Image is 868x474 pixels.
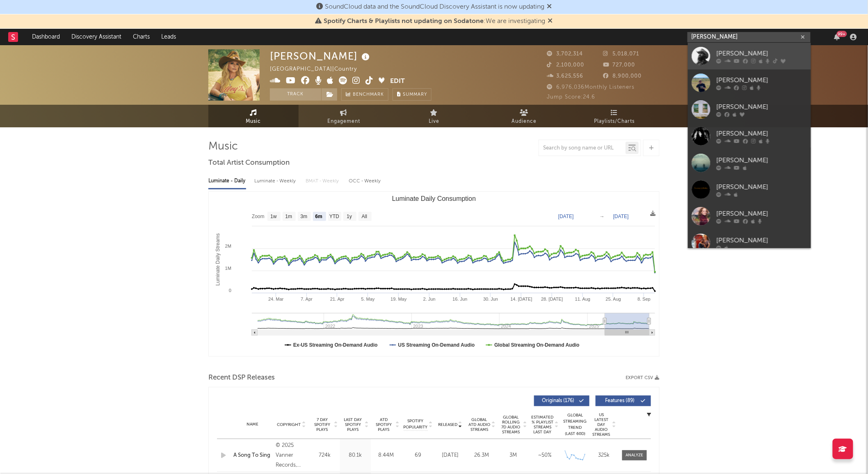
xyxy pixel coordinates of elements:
div: [PERSON_NAME] [717,155,807,165]
span: Jump Score: 24.6 [547,94,595,100]
div: 3M [500,451,527,460]
button: Originals(176) [534,396,589,406]
text: 8. Sep [637,297,651,301]
span: Global Rolling 7D Audio Streams [500,415,522,435]
text: → [600,214,605,219]
span: 8,900,000 [603,74,642,79]
div: ~ 50 % [531,451,559,460]
button: Features(89) [596,396,651,406]
text: 16. Jun [452,297,467,301]
span: Global ATD Audio Streams [468,417,491,432]
span: Live [429,117,439,127]
text: US Streaming On-Demand Audio [398,342,475,348]
text: 14. [DATE] [511,297,532,301]
text: 6m [315,214,322,220]
div: [PERSON_NAME] [270,49,372,63]
text: 28. [DATE] [541,297,563,301]
span: 3,625,556 [547,74,583,79]
a: Live [389,105,479,127]
text: 1y [347,214,352,220]
a: [PERSON_NAME] [688,150,811,176]
span: Features ( 89 ) [601,398,639,403]
span: Music [246,117,261,127]
text: Zoom [252,214,265,220]
button: Export CSV [626,375,660,380]
span: Last Day Spotify Plays [342,417,364,432]
a: Leads [155,29,182,45]
span: 6,976,036 Monthly Listeners [547,85,635,90]
button: Track [270,88,321,101]
text: Ex-US Streaming On-Demand Audio [293,342,378,348]
button: 99+ [834,34,840,40]
div: [DATE] [436,451,464,460]
div: [PERSON_NAME] [717,75,807,85]
a: Dashboard [26,29,66,45]
text: 1w [270,214,277,220]
a: Engagement [299,105,389,127]
div: 26.3M [468,451,496,460]
text: 1M [225,266,231,271]
span: Benchmark [353,90,384,100]
div: [PERSON_NAME] [717,235,807,245]
span: : We are investigating [324,18,546,25]
div: Name [233,421,272,428]
a: [PERSON_NAME] [688,69,811,96]
text: All [362,214,367,220]
a: A Song To Sing [233,451,272,460]
div: 99 + [837,31,847,37]
span: US Latest Day Audio Streams [592,412,611,437]
span: ATD Spotify Plays [373,417,395,432]
span: Engagement [327,117,360,127]
span: Spotify Charts & Playlists not updating on Sodatone [324,18,484,25]
span: Spotify Popularity [404,418,428,430]
a: Playlists/Charts [569,105,660,127]
span: Audience [512,117,537,127]
text: 11. Aug [575,297,590,301]
span: Released [438,422,457,427]
span: 5,018,071 [603,51,640,57]
input: Search for artists [688,32,811,42]
text: 21. Apr [330,297,345,301]
text: Luminate Daily Consumption [392,195,476,202]
input: Search by song name or URL [539,145,626,152]
text: 1m [286,214,292,220]
a: Charts [127,29,155,45]
svg: Luminate Daily Consumption [209,192,659,356]
button: Edit [390,76,405,87]
text: 30. Jun [483,297,498,301]
a: [PERSON_NAME] [688,203,811,230]
text: YTD [329,214,339,220]
div: 724k [311,451,338,460]
button: Summary [393,88,432,101]
div: [PERSON_NAME] [717,129,807,138]
div: 8.44M [373,451,400,460]
text: 5. May [361,297,375,301]
span: SoundCloud data and the SoundCloud Discovery Assistant is now updating [325,4,544,10]
text: 3m [301,214,308,220]
text: 0 [229,288,231,293]
text: 2. Jun [423,297,436,301]
span: 7 Day Spotify Plays [311,417,333,432]
div: 325k [592,451,616,460]
a: Discovery Assistant [66,29,127,45]
a: [PERSON_NAME] [688,43,811,69]
div: Luminate - Daily [208,174,246,188]
span: Recent DSP Releases [208,373,275,383]
text: [DATE] [613,214,629,219]
div: [PERSON_NAME] [717,102,807,112]
text: 25. Aug [606,297,621,301]
span: Estimated % Playlist Streams Last Day [531,415,554,435]
a: Music [208,105,299,127]
a: Benchmark [341,88,388,101]
span: Summary [403,92,427,97]
span: 727,000 [603,62,635,68]
div: OCC - Weekly [349,174,381,188]
div: [PERSON_NAME] [717,209,807,219]
text: Luminate Daily Streams [215,233,221,285]
a: [PERSON_NAME] [688,230,811,256]
text: 24. Mar [268,297,284,301]
text: 2M [225,244,231,249]
div: [PERSON_NAME] [717,48,807,58]
a: [PERSON_NAME] [688,123,811,150]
